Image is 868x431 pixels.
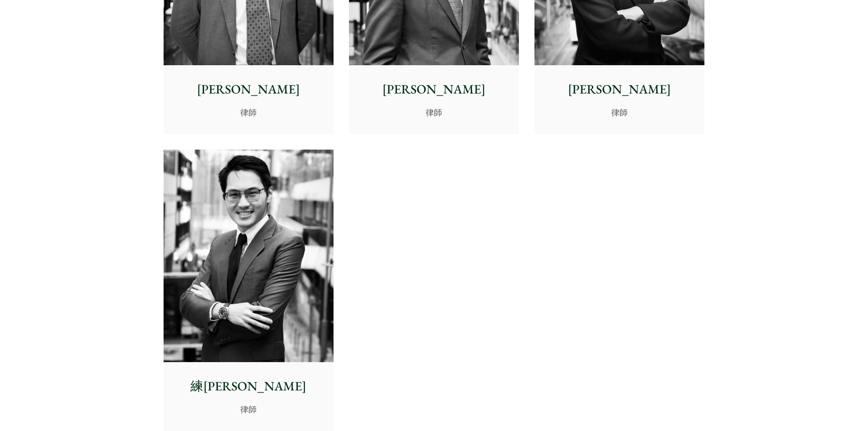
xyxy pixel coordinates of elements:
p: 律師 [542,106,697,119]
p: 律師 [171,106,326,119]
p: [PERSON_NAME] [356,80,512,99]
p: [PERSON_NAME] [171,80,326,99]
p: 練[PERSON_NAME] [171,377,326,396]
p: 律師 [356,106,512,119]
p: 律師 [171,403,326,415]
p: [PERSON_NAME] [542,80,697,99]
